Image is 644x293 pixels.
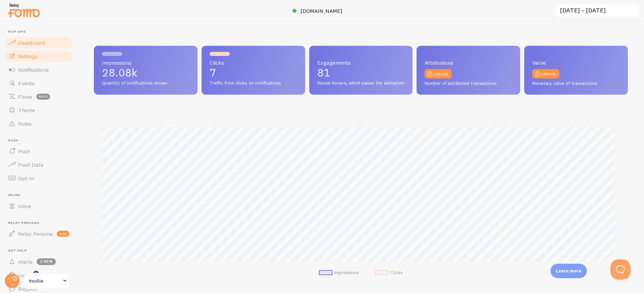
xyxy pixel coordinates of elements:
img: fomo-relay-logo-orange.svg [7,2,41,19]
a: Push [4,144,73,158]
span: Relay Persona [18,230,53,237]
a: Events [4,76,73,90]
span: Pop-ups [8,30,73,34]
span: Inline [18,203,31,209]
span: Inline [8,193,73,197]
p: 28.08k [102,67,189,78]
span: Attributions [425,60,512,65]
span: Number of attributed transactions [425,80,512,87]
a: Alerts 2 new [4,255,73,268]
a: Dashboard [4,36,73,50]
span: Opt-In [18,175,34,182]
span: Rules [18,120,32,127]
span: Mouse hovers, which pause the animation [317,80,405,86]
span: Get Help [8,249,73,253]
div: Learn more [550,264,587,278]
span: new [57,231,69,237]
span: Push Data [18,161,43,168]
span: Dashboard [18,39,45,46]
p: 7 [210,67,297,78]
span: Engagements [317,60,405,65]
a: Notifications [4,63,73,76]
iframe: Help Scout Beacon - Open [610,259,631,280]
span: Monetary value of transactions [532,80,620,87]
a: Unlock [532,69,559,78]
p: Learn more [556,268,581,274]
a: Learn [4,268,73,282]
a: Opt-In [4,171,73,185]
span: Push [18,148,30,155]
a: Push Data [4,158,73,171]
a: Itsollie [24,273,70,289]
span: Settings [18,53,38,60]
svg: <p>Watch New Feature Tutorials!</p> [33,271,39,277]
a: Inline [4,199,73,213]
a: Unlock [425,69,452,78]
span: Traffic from clicks on notifications [210,80,297,86]
span: Value [532,60,620,65]
span: Notifications [18,66,49,73]
li: Clicks [375,270,403,276]
span: Learn [18,272,32,279]
span: Push [8,138,73,143]
span: Flows [18,93,32,100]
span: Theme [18,107,35,113]
p: 81 [317,67,405,78]
span: 2 new [37,258,56,265]
span: Quantity of notifications shown [102,80,189,86]
a: Relay Persona new [4,227,73,240]
span: Impressions [102,60,189,65]
a: Rules [4,117,73,130]
li: Impressions [319,270,359,276]
span: Itsollie [29,277,61,285]
a: Settings [4,50,73,63]
span: Clicks [210,60,297,65]
span: Alerts [18,258,33,265]
span: Relay Persona [8,221,73,225]
span: beta [36,94,50,100]
span: Events [18,80,35,87]
a: Flows beta [4,90,73,103]
a: Theme [4,103,73,117]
